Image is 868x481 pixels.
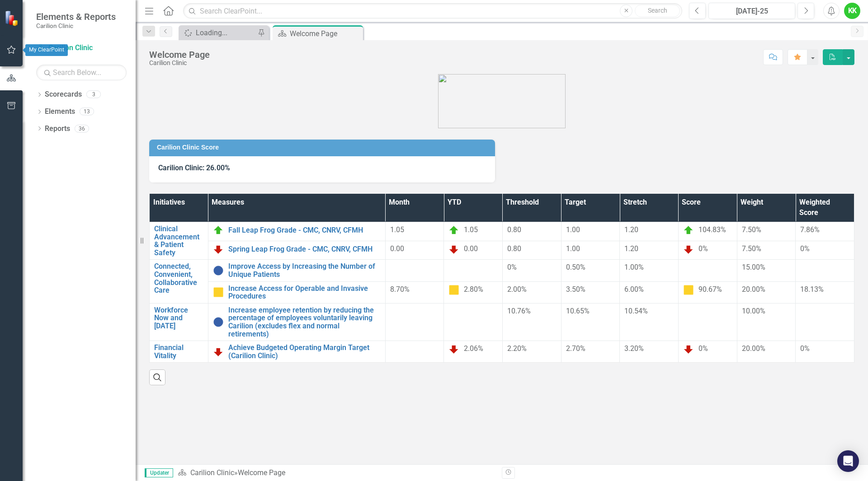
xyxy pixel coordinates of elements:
span: 20.00% [742,344,765,353]
div: [DATE]-25 [712,6,792,17]
img: Below Plan [448,244,459,255]
div: My ClearPoint [25,44,68,56]
span: 10.00% [742,307,765,315]
span: 2.00% [507,285,527,294]
td: Double-Click to Edit Right Click for Context Menu [208,281,385,303]
a: Achieve Budgeted Operating Margin Target (Carilion Clinic) [228,344,381,360]
span: 1.20 [624,244,638,253]
div: 13 [80,108,94,116]
div: Welcome Page [149,50,210,60]
span: 6.00% [624,285,644,294]
img: Below Plan [213,346,224,357]
span: Elements & Reports [36,11,116,22]
span: 20.00% [742,285,765,294]
td: Double-Click to Edit Right Click for Context Menu [150,222,208,260]
span: 3.50% [566,285,585,294]
a: Spring Leap Frog Grade - CMC, CNRV, CFMH [228,245,381,253]
small: Carilion Clinic [36,22,116,29]
span: 0.80 [507,244,521,253]
span: 0% [800,344,810,353]
span: 2.80% [464,285,483,294]
span: 2.06% [464,344,483,353]
td: Double-Click to Edit Right Click for Context Menu [150,303,208,341]
span: 0% [800,244,810,253]
a: Scorecards [45,89,82,100]
a: Increase employee retention by reducing the percentage of employees voluntarily leaving Carilion ... [228,306,381,338]
img: Below Plan [213,244,224,255]
span: 1.00 [566,244,580,253]
span: 10.76% [507,307,531,315]
span: Carilion Clinic: 26.00% [158,163,230,172]
td: Double-Click to Edit Right Click for Context Menu [208,222,385,241]
img: No Information [213,317,224,327]
img: Below Plan [683,344,694,355]
a: Elements [45,107,75,117]
img: Below Plan [683,244,694,255]
img: No Information [213,265,224,276]
div: » [178,468,495,478]
span: 1.20 [624,225,638,234]
a: Improve Access by Increasing the Number of Unique Patients [228,262,381,278]
a: Carilion Clinic [190,468,234,477]
span: 18.13% [800,285,824,294]
input: Search Below... [36,65,127,80]
span: 90.67% [698,285,722,294]
input: Search ClearPoint... [183,3,682,19]
span: Updater [145,468,173,477]
span: 2.70% [566,344,585,353]
td: Double-Click to Edit Right Click for Context Menu [150,260,208,303]
span: 0.00 [390,244,404,253]
span: 0.50% [566,263,585,271]
a: Clinical Advancement & Patient Safety [154,225,203,257]
img: carilion%20clinic%20logo%202.0.png [438,74,566,128]
span: 3.20% [624,344,644,353]
button: Search [635,5,680,17]
img: On Target [683,225,694,236]
span: 10.65% [566,307,590,315]
div: Welcome Page [290,28,361,39]
span: 0.80 [507,225,521,234]
span: 1.05 [390,225,404,234]
span: 10.54% [624,307,648,315]
td: Double-Click to Edit Right Click for Context Menu [208,341,385,363]
a: Fall Leap Frog Grade - CMC, CNRV, CFMH [228,226,381,234]
h3: Carilion Clinic Score [157,144,491,151]
div: Welcome Page [238,468,285,477]
span: 8.70% [390,285,410,294]
span: 7.50% [742,225,761,234]
img: Caution [683,285,694,295]
a: Loading... [181,27,255,38]
span: 15.00% [742,263,765,271]
span: 7.50% [742,244,761,253]
span: 0% [698,244,708,253]
img: Caution [448,285,459,295]
img: Caution [213,287,224,298]
img: ClearPoint Strategy [5,10,20,26]
img: On Target [213,225,224,236]
span: 1.00% [624,263,644,271]
td: Double-Click to Edit Right Click for Context Menu [208,241,385,260]
img: On Target [448,225,459,236]
a: Connected, Convenient, Collaborative Care [154,262,203,294]
span: 0.00 [464,244,478,253]
td: Double-Click to Edit Right Click for Context Menu [150,341,208,363]
a: Carilion Clinic [36,43,127,53]
span: Search [648,7,667,14]
div: Open Intercom Messenger [837,450,859,472]
span: 104.83% [698,225,726,234]
button: KK [844,3,860,19]
span: 7.86% [800,225,820,234]
div: 3 [86,91,101,98]
td: Double-Click to Edit Right Click for Context Menu [208,303,385,341]
button: [DATE]-25 [708,3,795,19]
span: 0% [698,344,708,353]
img: Below Plan [448,344,459,355]
td: Double-Click to Edit Right Click for Context Menu [208,260,385,281]
span: 2.20% [507,344,527,353]
div: Carilion Clinic [149,60,210,66]
a: Reports [45,124,70,134]
span: 1.05 [464,225,478,234]
span: 1.00 [566,225,580,234]
div: 36 [75,125,89,132]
